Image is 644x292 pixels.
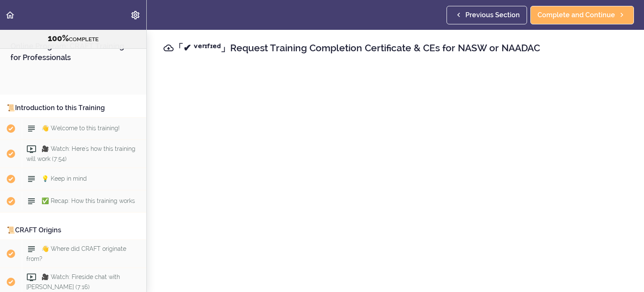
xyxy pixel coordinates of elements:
[5,10,15,20] svg: Back to course curriculum
[447,6,527,24] a: Previous Section
[42,197,135,204] span: ✅ Recap: How this training works
[130,10,140,20] svg: Settings Menu
[26,245,126,262] span: 👋 Where did CRAFT originate from?
[42,175,87,182] span: 💡 Keep in mind
[538,10,615,20] span: Complete and Continue
[465,10,520,20] span: Previous Section
[26,274,120,290] span: 🎥 Watch: Fireside chat with [PERSON_NAME] (7:16)
[42,125,119,132] span: 👋 Welcome to this training!
[164,41,627,55] h2: 「✔ ᵛᵉʳᶦᶠᶦᵉᵈ」Request Training Completion Certificate & CEs for NASW or NAADAC
[26,145,135,162] span: 🎥 Watch: Here's how this training will work (7:54)
[48,33,69,43] span: 100%
[530,6,634,24] a: Complete and Continue
[10,33,136,44] div: COMPLETE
